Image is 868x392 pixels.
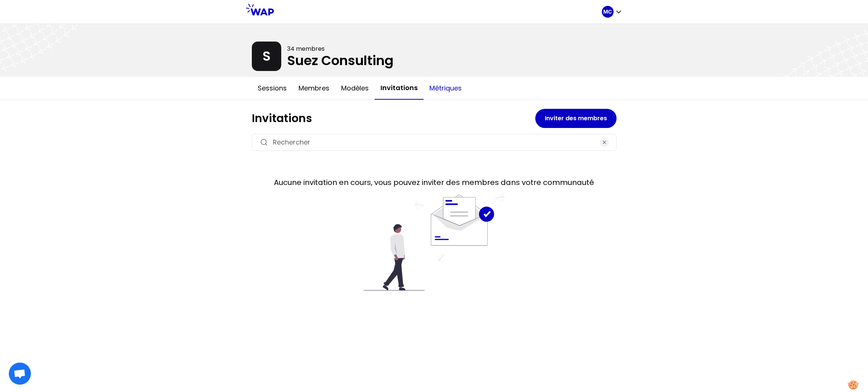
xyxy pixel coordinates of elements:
button: MC [602,6,622,18]
h1: Invitations [252,112,535,125]
button: Modèles [335,77,375,99]
button: Métriques [424,77,468,99]
p: MC [603,8,612,15]
button: Inviter des membres [535,109,617,128]
button: Sessions [252,77,293,99]
button: Invitations [375,77,424,100]
button: Membres [293,77,335,99]
h2: Aucune invitation en cours, vous pouvez inviter des membres dans votre communauté [252,177,617,188]
div: Ouvrir le chat [9,363,31,385]
input: Rechercher [273,137,596,147]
